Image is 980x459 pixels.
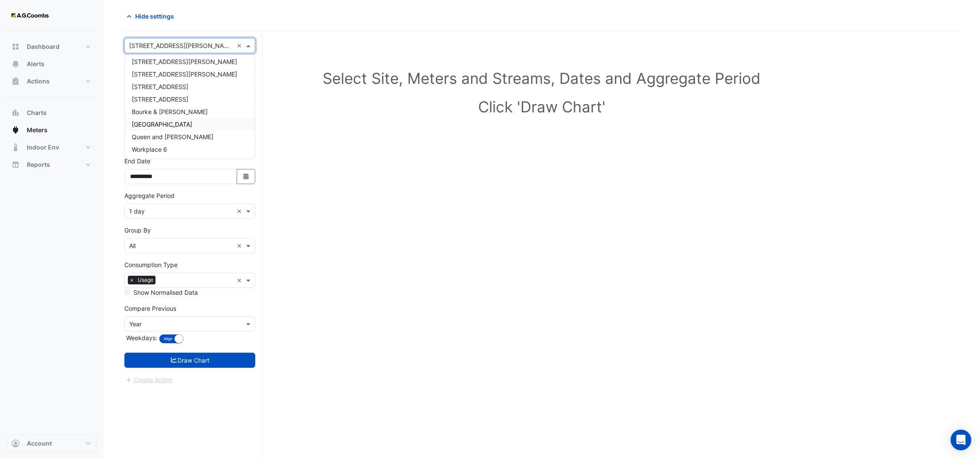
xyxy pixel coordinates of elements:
[27,77,50,86] span: Actions
[7,139,97,156] button: Indoor Env
[124,156,150,166] label: End Date
[135,12,174,21] span: Hide settings
[242,173,250,180] fa-icon: Select Date
[11,42,20,51] app-icon: Dashboard
[237,41,244,50] span: Clear
[27,160,50,169] span: Reports
[7,55,97,73] button: Alerts
[11,77,20,86] app-icon: Actions
[7,38,97,55] button: Dashboard
[11,60,20,68] app-icon: Alerts
[124,376,173,383] app-escalated-ticket-create-button: Please draw the charts first
[11,143,20,152] app-icon: Indoor Env
[237,207,244,216] span: Clear
[27,108,47,117] span: Charts
[132,83,188,90] span: [STREET_ADDRESS]
[11,126,20,134] app-icon: Meters
[124,260,178,269] label: Consumption Type
[132,146,167,153] span: Workplace 6
[11,160,20,169] app-icon: Reports
[27,439,52,448] span: Account
[136,276,155,284] span: Usage
[124,226,151,235] label: Group By
[132,108,208,115] span: Bourke & [PERSON_NAME]
[27,126,48,134] span: Meters
[237,276,244,285] span: Clear
[132,133,213,140] span: Queen and [PERSON_NAME]
[132,70,237,78] span: [STREET_ADDRESS][PERSON_NAME]
[128,276,136,284] span: ×
[124,191,174,200] label: Aggregate Period
[124,54,255,159] ng-dropdown-panel: Options list
[11,108,20,117] app-icon: Charts
[133,288,198,297] label: Show Normalised Data
[27,60,44,68] span: Alerts
[138,98,945,116] h1: Click 'Draw Chart'
[132,96,188,103] span: [STREET_ADDRESS]
[7,156,97,173] button: Reports
[124,304,176,313] label: Compare Previous
[27,42,60,51] span: Dashboard
[138,69,945,87] h1: Select Site, Meters and Streams, Dates and Aggregate Period
[7,121,97,139] button: Meters
[132,58,237,65] span: [STREET_ADDRESS][PERSON_NAME]
[132,121,192,128] span: [GEOGRAPHIC_DATA]
[10,7,49,24] img: Company Logo
[237,241,244,250] span: Clear
[7,104,97,121] button: Charts
[951,430,971,450] div: Open Intercom Messenger
[124,353,255,368] button: Draw Chart
[7,435,97,452] button: Account
[7,73,97,90] button: Actions
[124,333,157,342] label: Weekdays:
[27,143,59,152] span: Indoor Env
[124,9,180,24] button: Hide settings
